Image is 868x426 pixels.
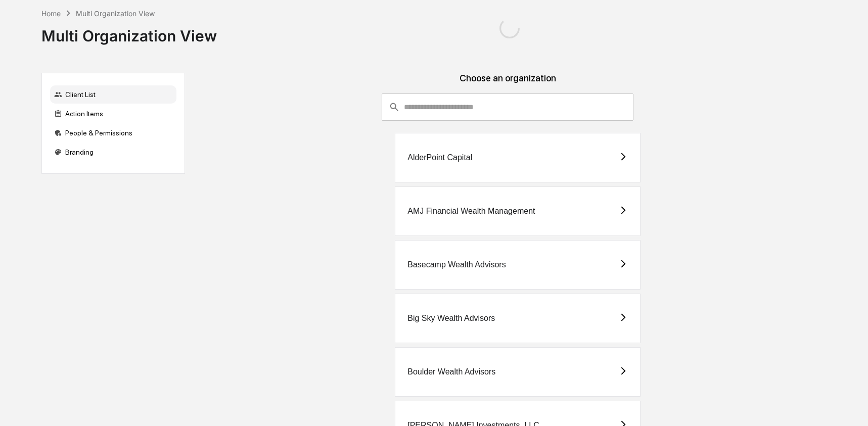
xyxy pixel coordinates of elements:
[41,9,61,18] div: Home
[50,124,176,142] div: People & Permissions
[407,260,506,269] div: Basecamp Wealth Advisors
[76,9,155,18] div: Multi Organization View
[50,105,176,123] div: Action Items
[41,19,217,45] div: Multi Organization View
[193,73,823,93] div: Choose an organization
[50,143,176,161] div: Branding
[407,207,535,216] div: AMJ Financial Wealth Management
[407,314,495,323] div: Big Sky Wealth Advisors
[50,85,176,104] div: Client List
[407,367,495,376] div: Boulder Wealth Advisors
[382,93,633,121] div: consultant-dashboard__filter-organizations-search-bar
[407,153,472,162] div: AlderPoint Capital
